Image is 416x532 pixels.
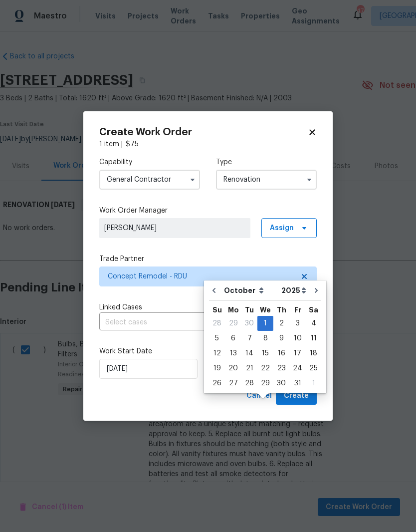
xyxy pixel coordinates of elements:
span: Concept Remodel - RDU [108,271,294,281]
abbr: Tuesday [245,306,254,313]
label: Work Start Date [99,346,200,356]
div: 10 [289,331,306,345]
div: 23 [273,361,289,375]
div: 3 [289,316,306,330]
div: Tue Oct 28 2025 [241,376,257,391]
div: Wed Oct 29 2025 [257,376,273,391]
div: 2 [273,316,289,330]
button: Show options [303,174,315,186]
div: 28 [241,376,257,390]
div: 17 [289,346,306,360]
div: Sat Oct 18 2025 [306,346,321,361]
div: Sat Oct 25 2025 [306,361,321,376]
div: Tue Oct 14 2025 [241,346,257,361]
div: 16 [273,346,289,360]
abbr: Saturday [309,306,318,313]
div: 5 [209,331,225,345]
div: Sun Oct 19 2025 [209,361,225,376]
div: Mon Oct 13 2025 [225,346,241,361]
div: Fri Oct 24 2025 [289,361,306,376]
div: Thu Oct 02 2025 [273,316,289,331]
div: Sun Oct 12 2025 [209,346,225,361]
div: Fri Oct 03 2025 [289,316,306,331]
div: 15 [257,346,273,360]
div: Sun Sep 28 2025 [209,316,225,331]
div: Thu Oct 16 2025 [273,346,289,361]
span: $ 75 [126,141,139,148]
select: Month [221,283,279,298]
div: 11 [306,331,321,345]
div: 20 [225,361,241,375]
abbr: Wednesday [260,306,271,313]
div: Sun Oct 26 2025 [209,376,225,391]
div: 9 [273,331,289,345]
div: 14 [241,346,257,360]
label: Capability [99,157,200,167]
div: 28 [209,316,225,330]
div: 27 [225,376,241,390]
button: Go to next month [309,280,324,300]
h2: Create Work Order [99,127,308,137]
input: M/D/YYYY [99,359,198,379]
abbr: Monday [228,306,239,313]
span: [PERSON_NAME] [104,223,245,233]
div: 30 [241,316,257,330]
span: Linked Cases [99,302,142,312]
div: Sat Nov 01 2025 [306,376,321,391]
label: Type [216,157,317,167]
input: Select... [99,170,200,190]
div: Wed Oct 01 2025 [257,316,273,331]
label: Trade Partner [99,254,317,264]
div: 29 [257,376,273,390]
div: 30 [273,376,289,390]
div: Mon Sep 29 2025 [225,316,241,331]
div: 21 [241,361,257,375]
div: Thu Oct 23 2025 [273,361,289,376]
div: Sun Oct 05 2025 [209,331,225,346]
div: Tue Sep 30 2025 [241,316,257,331]
div: 12 [209,346,225,360]
div: 13 [225,346,241,360]
div: 7 [241,331,257,345]
div: 31 [289,376,306,390]
div: Fri Oct 31 2025 [289,376,306,391]
div: Mon Oct 27 2025 [225,376,241,391]
span: Cancel [246,390,272,402]
div: 8 [257,331,273,345]
label: Work Order Manager [99,206,317,216]
div: Sat Oct 04 2025 [306,316,321,331]
select: Year [279,283,309,298]
button: Show options [187,174,199,186]
div: Fri Oct 10 2025 [289,331,306,346]
input: Select... [216,170,317,190]
button: Create [276,387,317,405]
div: 26 [209,376,225,390]
div: 19 [209,361,225,375]
div: 22 [257,361,273,375]
div: 6 [225,331,241,345]
div: Wed Oct 22 2025 [257,361,273,376]
div: Wed Oct 08 2025 [257,331,273,346]
abbr: Thursday [277,306,286,313]
div: Thu Oct 30 2025 [273,376,289,391]
button: Cancel [242,387,276,405]
div: Tue Oct 07 2025 [241,331,257,346]
div: Mon Oct 20 2025 [225,361,241,376]
div: Tue Oct 21 2025 [241,361,257,376]
div: Wed Oct 15 2025 [257,346,273,361]
div: 4 [306,316,321,330]
span: Create [284,390,309,402]
button: Go to previous month [207,280,221,300]
div: Sat Oct 11 2025 [306,331,321,346]
div: 24 [289,361,306,375]
abbr: Friday [294,306,301,313]
input: Select cases [99,315,289,330]
div: 18 [306,346,321,360]
div: Mon Oct 06 2025 [225,331,241,346]
div: 1 [306,376,321,390]
div: 25 [306,361,321,375]
abbr: Sunday [212,306,222,313]
div: 1 item | [99,139,317,149]
div: 29 [225,316,241,330]
span: Assign [270,223,294,233]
